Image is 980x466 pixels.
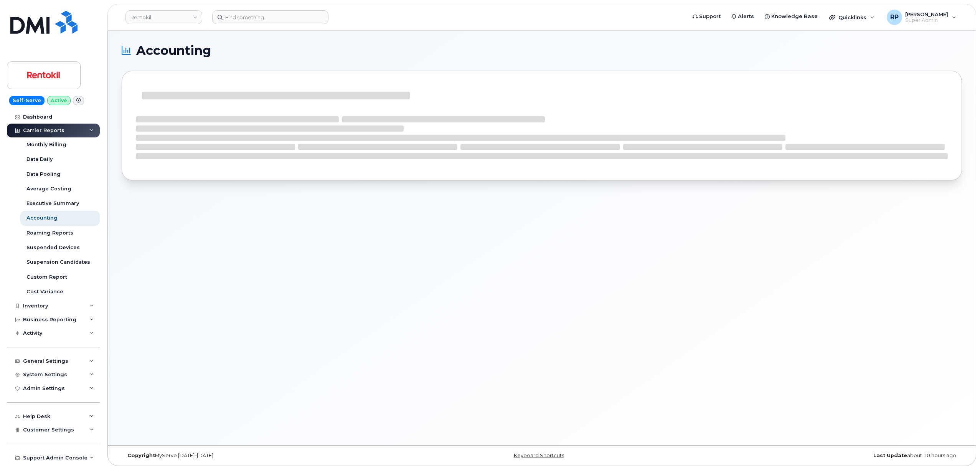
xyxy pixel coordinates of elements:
span: Accounting [136,45,211,56]
strong: Last Update [873,453,907,458]
strong: Copyright [127,453,155,458]
div: MyServe [DATE]–[DATE] [122,453,402,459]
a: Keyboard Shortcuts [514,453,564,458]
div: about 10 hours ago [682,453,962,459]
